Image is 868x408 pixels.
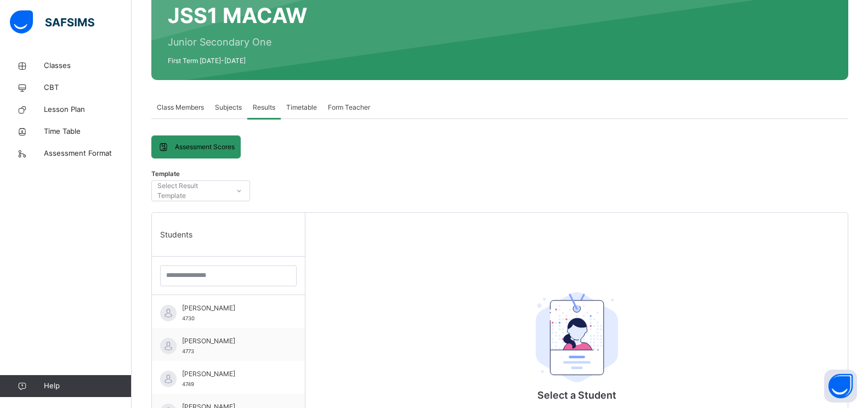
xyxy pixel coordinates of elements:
[182,348,194,354] span: 4773
[160,338,177,354] img: default.svg
[536,292,618,382] img: student.207b5acb3037b72b59086e8b1a17b1d0.svg
[160,305,177,321] img: default.svg
[182,303,280,313] span: [PERSON_NAME]
[478,388,676,403] p: Select a Student
[182,369,280,379] span: [PERSON_NAME]
[215,103,242,112] span: Subjects
[160,229,192,240] span: Students
[182,336,280,346] span: [PERSON_NAME]
[44,381,131,392] span: Help
[157,180,228,201] div: Select Result Template
[286,103,317,112] span: Timetable
[44,126,132,137] span: Time Table
[478,264,676,286] div: Select a Student
[44,60,132,71] span: Classes
[44,148,132,159] span: Assessment Format
[10,10,94,33] img: safsims
[253,103,275,112] span: Results
[151,169,180,179] span: Template
[44,104,132,115] span: Lesson Plan
[160,371,177,387] img: default.svg
[44,82,132,93] span: CBT
[824,370,857,403] button: Open asap
[175,142,235,152] span: Assessment Scores
[157,103,204,112] span: Class Members
[182,381,194,387] span: 4749
[182,315,195,321] span: 4730
[328,103,370,112] span: Form Teacher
